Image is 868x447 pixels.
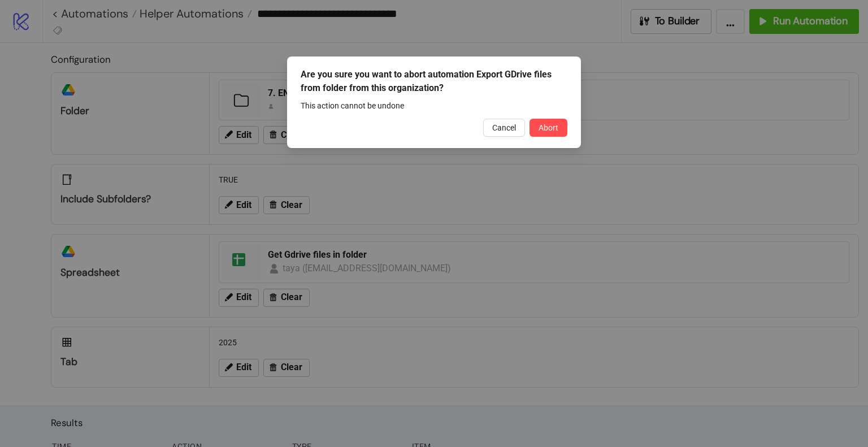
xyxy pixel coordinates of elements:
button: Abort [530,119,567,137]
span: Cancel [492,123,516,132]
span: Abort [539,123,558,132]
div: This action cannot be undone [301,99,567,112]
button: Cancel [483,119,525,137]
div: Are you sure you want to abort automation Export GDrive files from folder from this organization? [301,68,567,95]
